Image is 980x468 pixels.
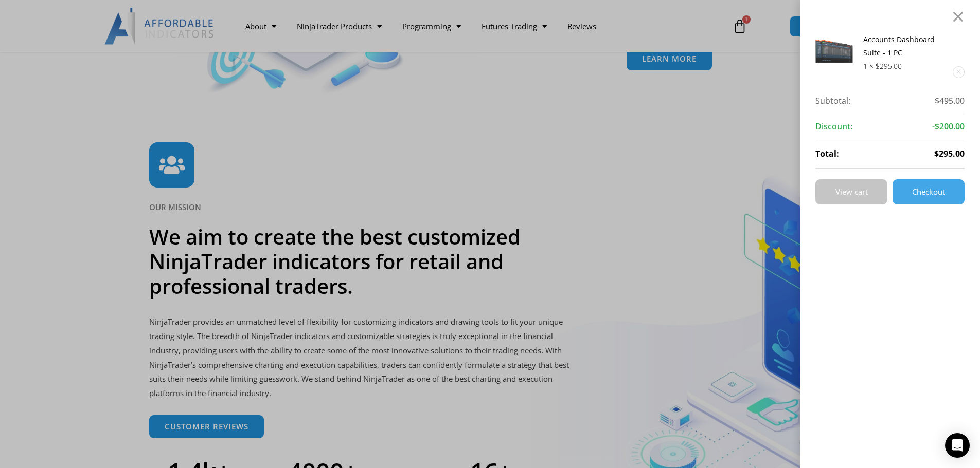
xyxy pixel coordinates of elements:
strong: Subtotal: [815,93,850,109]
img: Screenshot 2024-08-26 155710eeeee | Affordable Indicators – NinjaTrader [815,33,853,63]
span: $ [876,61,880,71]
span: Checkout [912,188,945,196]
span: $495.00 [935,93,965,109]
span: View cart [835,188,868,196]
strong: Total: [815,146,839,162]
bdi: 295.00 [876,61,902,71]
a: Checkout [893,179,965,204]
a: Accounts Dashboard Suite - 1 PC [863,34,935,58]
span: $295.00 [934,146,965,162]
span: 1 × [863,61,874,71]
div: Open Intercom Messenger [945,433,970,458]
span: -$200.00 [932,119,965,135]
strong: Discount: [815,119,852,135]
a: View cart [815,179,887,204]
